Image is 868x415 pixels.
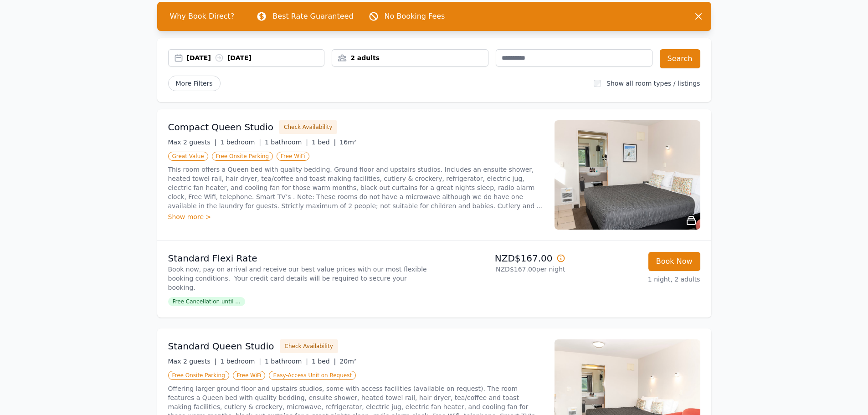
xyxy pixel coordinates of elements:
[168,212,544,221] div: Show more >
[648,252,700,271] button: Book Now
[168,265,431,292] p: Book now, pay on arrival and receive our best value prices with our most flexible booking conditi...
[312,358,336,365] span: 1 bed |
[265,138,308,146] span: 1 bathroom |
[233,371,266,380] span: Free WiFi
[168,165,544,210] p: This room offers a Queen bed with quality bedding. Ground floor and upstairs studios. Includes an...
[187,53,324,62] div: [DATE] [DATE]
[660,49,700,68] button: Search
[212,152,273,161] span: Free Onsite Parking
[573,275,700,284] p: 1 night, 2 adults
[438,265,565,274] p: NZD$167.00 per night
[220,358,261,365] span: 1 bedroom |
[279,120,337,134] button: Check Availability
[168,76,221,91] span: More Filters
[606,80,700,87] label: Show all room types / listings
[269,371,356,380] span: Easy-Access Unit on Request
[265,358,308,365] span: 1 bathroom |
[168,371,229,380] span: Free Onsite Parking
[280,339,338,353] button: Check Availability
[385,11,445,22] p: No Booking Fees
[163,7,242,26] span: Why Book Direct?
[168,121,274,133] h3: Compact Queen Studio
[438,252,565,265] p: NZD$167.00
[312,138,336,146] span: 1 bed |
[332,53,488,62] div: 2 adults
[272,11,353,22] p: Best Rate Guaranteed
[168,252,431,265] p: Standard Flexi Rate
[168,152,208,161] span: Great Value
[168,297,245,306] span: Free Cancellation until ...
[168,340,274,353] h3: Standard Queen Studio
[168,358,217,365] span: Max 2 guests |
[277,152,309,161] span: Free WiFi
[220,138,261,146] span: 1 bedroom |
[168,138,217,146] span: Max 2 guests |
[339,358,356,365] span: 20m²
[339,138,356,146] span: 16m²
